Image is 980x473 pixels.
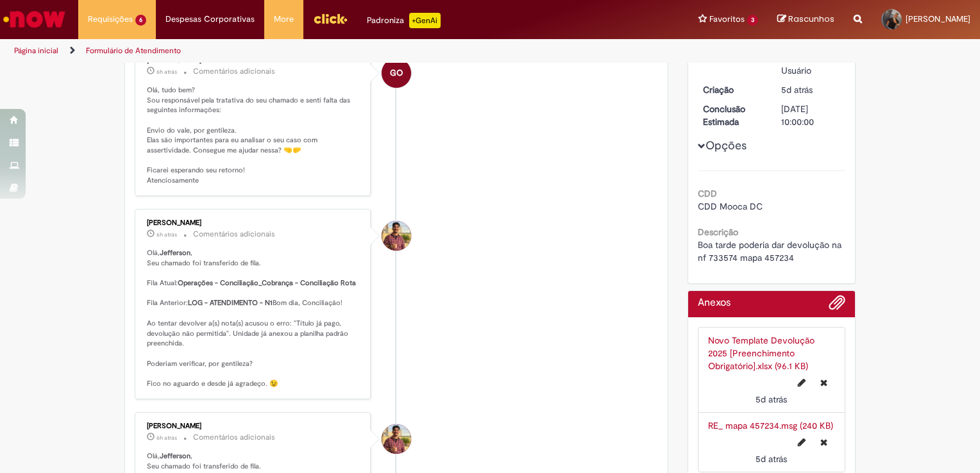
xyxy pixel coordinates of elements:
a: Rascunhos [777,13,834,26]
span: 5d atrás [756,453,787,465]
small: Comentários adicionais [193,432,275,443]
p: Olá, tudo bem? Sou responsável pela tratativa do seu chamado e senti falta das seguintes informaç... [147,85,360,186]
div: Vitor Jeremias Da Silva [382,424,411,454]
span: GO [390,58,403,88]
time: 24/09/2025 18:13:59 [756,394,787,405]
div: Vitor Jeremias Da Silva [382,221,411,251]
span: 5d atrás [756,394,787,405]
small: Comentários adicionais [193,66,275,77]
div: [DATE] 10:00:00 [781,103,841,128]
span: 6h atrás [156,231,177,238]
div: Padroniza [367,13,441,28]
button: Editar nome de arquivo Novo Template Devolução 2025 [Preenchimento Obrigatório].xlsx [790,372,813,393]
dt: Criação [693,83,772,96]
div: [PERSON_NAME] [147,219,360,227]
div: 24/09/2025 18:14:03 [781,83,841,96]
b: Operações - Conciliação_Cobrança - Conciliação Rota [178,278,356,288]
div: Pendente Usuário [781,51,841,77]
span: Rascunhos [788,13,834,25]
a: RE_ mapa 457234.msg (240 KB) [708,420,833,431]
img: ServiceNow [1,6,67,32]
span: 6h atrás [156,434,177,442]
img: click_logo_yellow_360x200.png [313,9,348,28]
span: CDD Mooca DC [698,201,763,212]
span: 3 [747,15,758,26]
button: Adicionar anexos [829,294,845,317]
time: 29/09/2025 08:29:56 [156,434,177,442]
dt: Conclusão Estimada [693,103,772,128]
span: Despesas Corporativas [165,13,255,26]
button: Excluir RE_ mapa 457234.msg [813,432,835,452]
h2: Anexos [698,297,731,309]
a: Página inicial [14,46,58,56]
time: 29/09/2025 08:55:47 [156,68,177,76]
ul: Trilhas de página [10,39,644,63]
span: 5d atrás [781,84,813,95]
button: Excluir Novo Template Devolução 2025 [Preenchimento Obrigatório].xlsx [813,372,835,393]
b: Jefferson [160,451,190,461]
b: Descrição [698,226,738,238]
span: 6h atrás [156,68,177,76]
p: +GenAi [409,13,441,28]
b: CDD [698,188,717,199]
b: LOG - ATENDIMENTO - N1 [188,298,273,308]
div: [PERSON_NAME] [147,422,360,430]
time: 29/09/2025 08:29:56 [156,231,177,238]
span: 6 [135,15,146,26]
span: Favoritos [709,13,745,26]
time: 24/09/2025 18:14:03 [781,84,813,95]
time: 24/09/2025 18:13:59 [756,453,787,465]
span: Requisições [88,13,133,26]
button: Editar nome de arquivo RE_ mapa 457234.msg [790,432,813,452]
span: [PERSON_NAME] [906,13,970,24]
b: Jefferson [160,248,190,258]
span: More [274,13,294,26]
p: Olá, , Seu chamado foi transferido de fila. Fila Atual: Fila Anterior: Bom dia, Conciliação! Ao t... [147,248,360,389]
a: Novo Template Devolução 2025 [Preenchimento Obrigatório].xlsx (96.1 KB) [708,335,815,372]
span: Boa tarde poderia dar devolução na nf 733574 mapa 457234 [698,239,844,263]
div: Gustavo Oliveira [382,58,411,88]
a: Formulário de Atendimento [86,46,181,56]
small: Comentários adicionais [193,229,275,240]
